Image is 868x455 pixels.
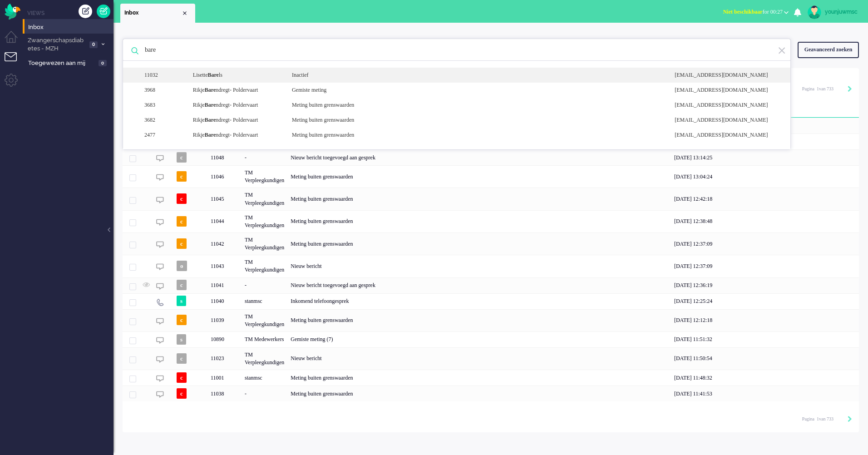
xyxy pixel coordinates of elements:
div: Nieuw bericht toegevoegd aan gesprek [287,149,671,165]
li: Admin menu [5,74,25,94]
div: 11039 [123,309,859,331]
div: 11048 [207,149,242,165]
div: 11038 [123,386,859,401]
li: Dashboard menu [5,31,25,51]
div: 11044 [207,210,242,232]
div: Rikje ndregt- Poldervaart [186,86,285,94]
div: Meting buiten grenswaarden [287,370,671,386]
img: ic-exit.svg [778,46,786,55]
div: [EMAIL_ADDRESS][DOMAIN_NAME] [668,71,787,79]
div: 11046 [207,165,242,188]
span: c [177,193,187,204]
span: Inbox [28,23,113,32]
div: [DATE] 11:51:32 [671,331,859,347]
div: Rikje ndregt- Poldervaart [186,101,285,109]
div: TM Verpleegkundigen [242,165,287,188]
a: Toegewezen aan mij 0 [26,58,113,68]
div: TM Verpleegkundigen [242,347,287,370]
span: c [177,152,187,163]
span: c [177,372,187,383]
div: Pagination [802,412,852,425]
div: 11023 [123,347,859,370]
a: Omnidesk [5,6,20,13]
span: Niet beschikbaar [723,9,763,15]
div: 11041 [123,277,859,293]
div: 11045 [207,188,242,210]
b: Bare [208,72,219,78]
span: Zwangerschapsdiabetes - MZH [26,36,87,53]
div: - [242,277,287,293]
div: Gemiste meting [285,86,668,94]
div: [DATE] 11:50:54 [671,347,859,370]
div: 3683 [140,101,186,109]
div: Inkomend telefoongesprek [287,293,671,309]
input: Page [814,86,819,92]
b: Bare [205,132,216,138]
div: Close tab [181,10,188,17]
a: younjuwmsc [806,5,859,19]
span: Toegewezen aan mij [28,59,96,68]
div: 11043 [123,255,859,277]
img: ic_telephone_grey.svg [156,298,164,306]
img: ic_chat_grey.svg [156,241,164,248]
div: 11001 [207,370,242,386]
div: [DATE] 12:36:19 [671,277,859,293]
div: Nieuw bericht [287,255,671,277]
div: Nieuw bericht [287,347,671,370]
div: Rikje ndregt- Poldervaart [186,116,285,124]
div: TM Verpleegkundigen [242,309,287,331]
div: Meting buiten grenswaarden [287,232,671,255]
div: [DATE] 12:37:09 [671,232,859,255]
div: 11044 [123,210,859,232]
div: 11032 [140,71,186,79]
div: 2477 [140,131,186,139]
div: TM Verpleegkundigen [242,210,287,232]
img: ic_chat_grey.svg [156,336,164,344]
span: c [177,171,187,182]
div: 3968 [140,86,186,94]
div: 11046 [123,165,859,188]
div: 11048 [123,149,859,165]
div: [EMAIL_ADDRESS][DOMAIN_NAME] [668,116,787,124]
div: Lisette ls [186,71,285,79]
img: ic_chat_grey.svg [156,375,164,382]
div: Meting buiten grenswaarden [285,101,668,109]
div: Pagination [802,82,852,95]
div: [DATE] 13:04:24 [671,165,859,188]
div: 11043 [207,255,242,277]
img: ic_chat_grey.svg [156,263,164,271]
div: [EMAIL_ADDRESS][DOMAIN_NAME] [668,86,787,94]
div: [DATE] 12:37:09 [671,255,859,277]
span: c [177,353,187,364]
span: 0 [99,60,107,67]
div: - [242,386,287,401]
div: 11001 [123,370,859,386]
div: 11045 [123,188,859,210]
div: 10890 [123,331,859,347]
div: Meting buiten grenswaarden [285,131,668,139]
div: 11040 [207,293,242,309]
div: TM Verpleegkundigen [242,188,287,210]
div: stanmsc [242,293,287,309]
input: Page [814,416,819,422]
a: Quick Ticket [97,5,110,18]
b: Bare [205,102,216,108]
a: Inbox [26,22,113,32]
div: 10890 [207,331,242,347]
img: ic_chat_grey.svg [156,356,164,363]
div: Next [848,415,852,424]
input: Zoek: ticket ID, patiëntnaam, klant ID, inhoud, titel, adres [138,39,778,61]
div: Creëer ticket [79,5,92,18]
img: flow_omnibird.svg [5,4,20,20]
div: [EMAIL_ADDRESS][DOMAIN_NAME] [668,101,787,109]
span: c [177,315,187,325]
img: ic_chat_grey.svg [156,218,164,226]
div: [DATE] 12:12:18 [671,309,859,331]
img: ic_chat_grey.svg [156,154,164,162]
img: ic_chat_grey.svg [156,391,164,398]
div: Meting buiten grenswaarden [287,165,671,188]
div: TM Medewerkers [242,331,287,347]
span: c [177,388,187,399]
span: 0 [89,41,98,48]
div: Geavanceerd zoeken [798,42,859,58]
